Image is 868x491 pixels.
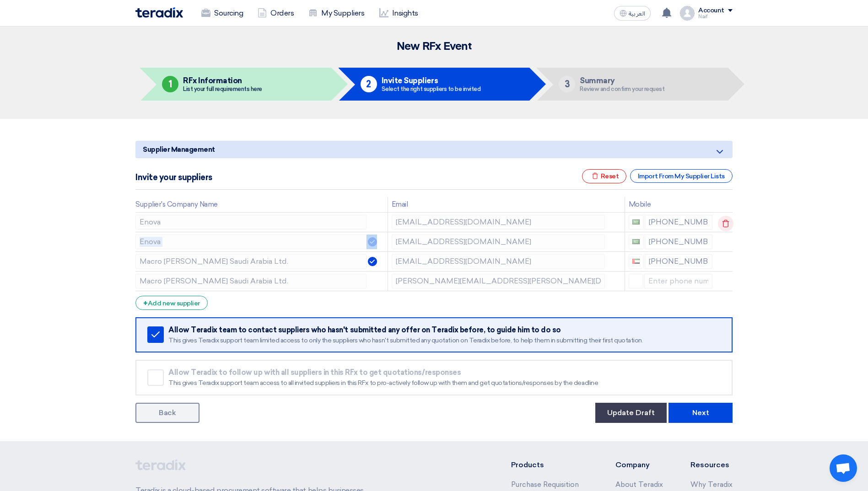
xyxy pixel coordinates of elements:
[580,86,664,92] div: Review and confirm your request
[582,169,627,183] div: Reset
[168,326,720,335] div: Allow Teradix team to contact suppliers who hasn't submitted any offer on Teradix before, to guid...
[183,76,262,85] h5: RFx Information
[382,86,481,92] div: Select the right suppliers to be invited
[698,14,733,19] div: Naif
[615,459,663,470] li: Company
[368,257,377,266] img: Verified Account
[698,7,724,15] div: Account
[511,480,579,489] a: Purchase Requisition
[194,3,250,23] a: Sourcing
[690,480,733,489] a: Why Teradix
[392,274,605,288] input: Email
[183,86,262,92] div: List your full requirements here
[135,173,212,182] h5: Invite your suppliers
[382,76,481,85] h5: Invite Suppliers
[615,480,663,489] a: About Teradix
[388,197,625,212] th: Email
[629,11,645,17] span: العربية
[630,169,733,183] div: Import From My Supplier Lists
[669,403,733,423] button: Next
[162,76,178,92] div: 1
[625,197,716,212] th: Mobile
[135,197,388,212] th: Supplier's Company Name
[301,3,372,23] a: My Suppliers
[135,274,367,288] input: Supplier Name
[135,141,733,158] h5: Supplier Management
[135,235,367,249] input: Supplier Name
[680,6,695,21] img: profile_test.png
[830,454,857,482] div: Open chat
[250,3,301,23] a: Orders
[135,403,199,423] a: Back
[372,3,426,23] a: Insights
[135,7,183,18] img: Teradix logo
[392,254,605,269] input: Email
[168,379,720,387] div: This gives Teradix support team access to all invited suppliers in this RFx to pro-actively follo...
[135,215,367,229] input: Supplier Name
[135,254,367,269] input: Supplier Name
[143,299,148,308] span: +
[368,237,377,246] img: Verified Account
[168,336,720,345] div: This gives Teradix support team limited access to only the suppliers who hasn't submitted any quo...
[135,296,208,310] div: Add new supplier
[135,40,733,53] h2: New RFx Event
[168,368,720,377] div: Allow Teradix to follow up with all suppliers in this RFx to get quotations/responses
[361,76,377,92] div: 2
[392,235,605,249] input: Email
[614,6,651,21] button: العربية
[580,76,664,85] h5: Summary
[392,215,605,229] input: Email
[559,76,575,92] div: 3
[595,403,667,423] button: Update Draft
[690,459,733,470] li: Resources
[511,459,588,470] li: Products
